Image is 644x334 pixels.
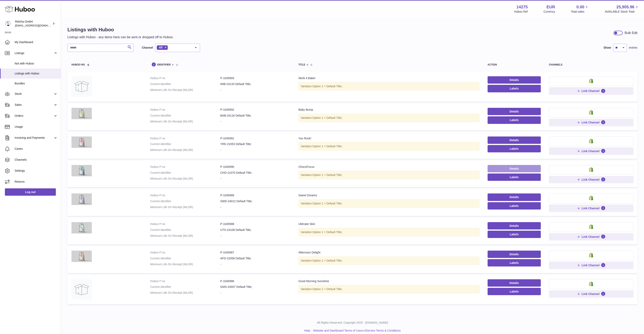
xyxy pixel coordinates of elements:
span: Sales [15,103,53,107]
dt: Huboo P no [150,108,220,112]
button: Link Channel [549,147,633,155]
div: ChocoFocus [299,165,479,169]
span: Link Channel [582,206,600,210]
div: Variation: [299,228,479,236]
dt: Minimum Life On Receipt (MLOR) [150,177,220,181]
span: AVAILABLE Stock Total [605,10,639,14]
div: action [488,63,541,66]
dd: P-1045991 [220,136,290,140]
span: Huboo no [71,63,85,66]
img: Afternoon Delight [71,251,92,262]
button: Labels [488,231,541,238]
span: 25,905.96 [616,4,634,10]
span: Bundles [15,82,58,85]
span: My Dashboard [15,40,58,44]
img: You Rock! [71,136,92,148]
span: entries [629,46,638,50]
img: shopify-small.png [589,78,593,83]
a: Service Terms & Conditions [366,329,401,332]
span: Option 1 = Default Title; [313,145,342,148]
button: Link Channel [549,262,633,269]
dt: Minimum Life On Receipt (MLOR) [150,262,220,266]
dt: Huboo P no [150,136,220,140]
strong: 14275 [516,4,528,10]
span: Link Channel [582,292,600,296]
dt: Current identifier [150,82,220,86]
a: 0.00 Total sales [571,4,589,14]
dt: Minimum Life On Receipt (MLOR) [150,234,220,238]
dt: Current identifier [150,142,220,146]
img: shopify-small.png [589,253,593,258]
img: Work it Babe! [71,76,92,97]
dd: - [220,88,290,92]
button: Link Channel [549,119,633,126]
button: Labels [488,116,541,124]
span: Link Channel [582,89,600,93]
span: Invoicing and Payments [15,136,53,140]
dd: P-1045993 [220,76,290,80]
div: Bulk Edit [625,31,638,35]
span: Link Channel [582,121,600,124]
strong: EUR [547,4,555,10]
span: Option 1 = Default Title; [313,85,342,88]
dd: P-1045988 [220,222,290,226]
button: Link Channel [549,233,633,240]
div: Variation: [299,114,479,122]
dt: Minimum Life On Receipt (MLOR) [150,88,220,92]
dt: Huboo P no [150,251,220,254]
span: Option 1 = Default Title; [313,173,342,177]
dd: - [220,177,290,181]
span: Link Channel [582,235,600,239]
div: Work it Babe! [299,76,479,80]
dt: Current identifier [150,228,220,232]
span: Stock [15,92,53,96]
a: Log out [5,188,56,196]
img: Sweet Dreams [71,193,92,205]
span: Link Channel [582,178,600,181]
button: Labels [488,85,541,92]
dt: Minimum Life On Receipt (MLOR) [150,291,220,295]
span: Listings [15,51,53,55]
button: Link Channel [549,290,633,298]
dt: Current identifier [150,114,220,118]
span: All [159,46,162,49]
button: Link Channel [549,176,633,183]
a: Details [488,108,541,115]
dd: GMS-24007 Default Title; [220,285,290,289]
div: You Rock! [299,136,479,140]
img: shopify-small.png [589,139,593,143]
a: Details [488,222,541,229]
button: Labels [488,288,541,295]
img: shopify-small.png [589,195,593,200]
dd: P-1045987 [220,251,290,254]
a: Details [488,193,541,201]
label: Show [604,46,611,50]
span: Option 1 = Default Title; [313,259,342,262]
button: Link Channel [549,87,633,95]
dd: - [220,262,290,266]
span: Usage [15,125,58,129]
dt: Huboo P no [150,76,220,80]
img: shopify-small.png [589,281,593,286]
label: Channel [142,46,153,50]
dd: AFD-22058 Default Title; [220,257,290,260]
a: Details [488,279,541,287]
dd: SWD-24012 Default Title; [220,199,290,203]
dt: Huboo P no [150,222,220,226]
dd: - [220,291,290,295]
dt: Current identifier [150,199,220,203]
button: Labels [488,174,541,181]
img: shopify-small.png [589,224,593,229]
dd: P-1045986 [220,279,290,283]
span: Option 1 = Default Title; [313,287,342,291]
div: Huboo Ref [514,10,528,14]
span: Listings with Huboo [15,72,58,75]
p: Listings with Huboo - any items here can be sent or dropped off to Huboo. [67,35,174,39]
img: Ultimate Skin [71,222,92,234]
dt: Huboo P no [150,279,220,283]
a: Details [488,76,541,84]
a: 25,905.96 AVAILABLE Stock Total [605,4,639,14]
button: Labels [488,202,541,210]
div: Sweet Dreams [299,193,479,197]
img: Baby Bump [71,108,92,119]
